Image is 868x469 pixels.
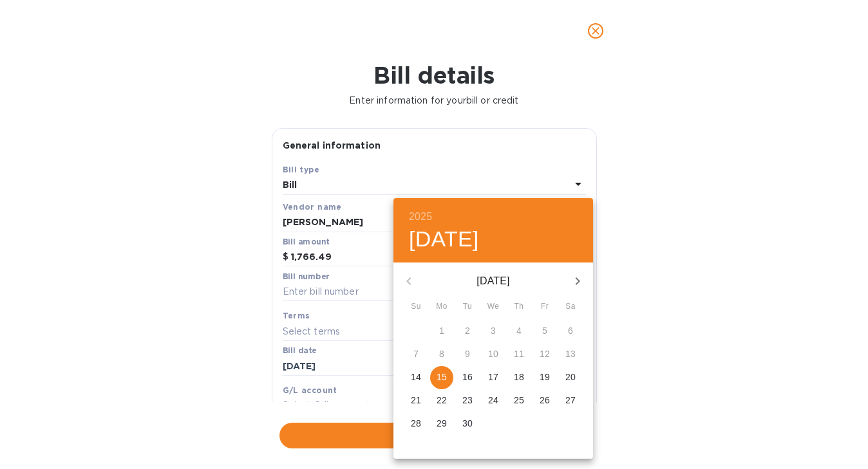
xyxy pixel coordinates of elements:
[462,417,473,430] p: 30
[559,300,582,313] span: Sa
[507,300,531,313] span: Th
[514,394,524,407] p: 25
[533,366,556,389] button: 19
[409,208,432,226] button: 2025
[482,389,505,412] button: 24
[540,394,550,407] p: 26
[462,394,473,407] p: 23
[404,300,428,313] span: Su
[411,417,421,430] p: 28
[565,371,576,383] p: 20
[411,394,421,407] p: 21
[456,389,479,412] button: 23
[507,366,531,389] button: 18
[559,366,582,389] button: 20
[507,389,531,412] button: 25
[482,366,505,389] button: 17
[488,371,498,383] p: 17
[540,371,550,383] p: 19
[430,389,453,412] button: 22
[430,366,453,389] button: 15
[456,366,479,389] button: 16
[533,300,556,313] span: Fr
[488,394,498,407] p: 24
[559,389,582,412] button: 27
[482,300,505,313] span: We
[424,273,562,289] p: [DATE]
[404,389,428,412] button: 21
[404,366,428,389] button: 14
[411,371,421,383] p: 14
[437,394,447,407] p: 22
[409,226,479,253] button: [DATE]
[437,371,447,383] p: 15
[533,389,556,412] button: 26
[514,371,524,383] p: 18
[462,371,473,383] p: 16
[404,412,428,436] button: 28
[456,412,479,436] button: 30
[430,412,453,436] button: 29
[437,417,447,430] p: 29
[565,394,576,407] p: 27
[456,300,479,313] span: Tu
[430,300,453,313] span: Mo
